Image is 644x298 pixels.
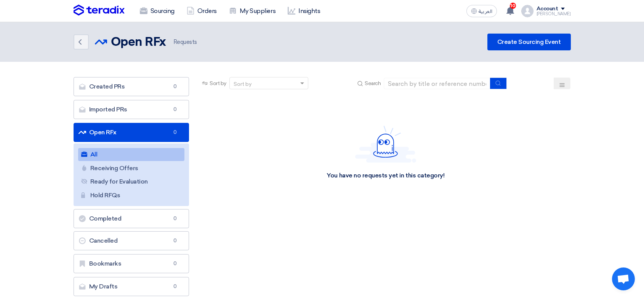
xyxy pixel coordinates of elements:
[170,106,179,113] span: 0
[223,3,282,19] a: My Suppliers
[365,79,381,87] span: Search
[170,83,179,90] span: 0
[510,3,516,9] span: 10
[479,9,492,14] span: العربية
[355,126,416,163] img: Hello
[74,209,189,228] a: Completed0
[282,3,326,19] a: Insights
[172,38,197,47] span: Requests
[170,129,179,136] span: 0
[170,215,179,222] span: 0
[466,5,497,17] button: العربية
[327,172,444,180] div: You have no requests yet in this category!
[134,3,181,19] a: Sourcing
[74,5,125,16] img: Teradix logo
[170,260,179,267] span: 0
[612,267,635,290] div: Open chat
[384,78,490,89] input: Search by title or reference number
[74,231,189,250] a: Cancelled0
[74,77,189,96] a: Created PRs0
[521,5,533,17] img: profile_test.png
[78,148,185,161] a: All
[537,6,558,12] div: Account
[487,34,571,50] a: Create Sourcing Event
[111,35,166,50] h2: Open RFx
[74,254,189,273] a: Bookmarks0
[181,3,223,19] a: Orders
[78,175,185,188] a: Ready for Evaluation
[170,237,179,245] span: 0
[78,162,185,175] a: Receiving Offers
[170,283,179,290] span: 0
[78,189,185,202] a: Hold RFQs
[74,123,189,142] a: Open RFx0
[74,277,189,296] a: My Drafts0
[234,80,252,88] div: Sort by
[210,79,226,87] span: Sort by
[74,100,189,119] a: Imported PRs0
[537,12,571,16] div: [PERSON_NAME]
